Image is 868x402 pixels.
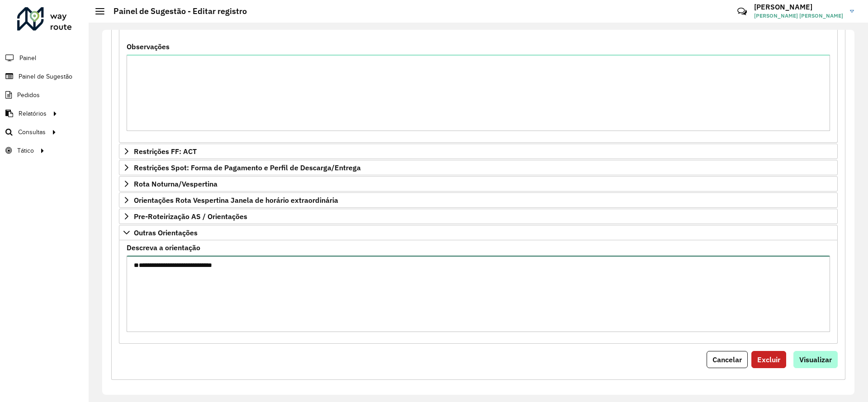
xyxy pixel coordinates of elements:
[17,146,34,155] span: Tático
[757,355,780,364] span: Excluir
[19,109,47,118] span: Relatórios
[732,2,752,21] a: Contato Rápido
[134,148,197,155] span: Restrições FF: ACT
[712,355,742,364] span: Cancelar
[19,72,72,81] span: Painel de Sugestão
[119,240,838,344] div: Outras Orientações
[104,6,247,16] h2: Painel de Sugestão - Editar registro
[17,90,40,100] span: Pedidos
[799,355,832,364] span: Visualizar
[119,160,838,175] a: Restrições Spot: Forma de Pagamento e Perfil de Descarga/Entrega
[134,213,247,220] span: Pre-Roteirização AS / Orientações
[134,229,198,236] span: Outras Orientações
[793,351,838,368] button: Visualizar
[751,351,786,368] button: Excluir
[127,242,200,253] label: Descreva a orientação
[119,176,838,192] a: Rota Noturna/Vespertina
[119,144,838,159] a: Restrições FF: ACT
[754,3,843,11] h3: [PERSON_NAME]
[119,209,838,224] a: Pre-Roteirização AS / Orientações
[134,180,217,187] span: Rota Noturna/Vespertina
[134,196,338,204] span: Orientações Rota Vespertina Janela de horário extraordinária
[119,192,838,208] a: Orientações Rota Vespertina Janela de horário extraordinária
[754,12,843,20] span: [PERSON_NAME] [PERSON_NAME]
[707,351,748,368] button: Cancelar
[18,127,46,137] span: Consultas
[134,164,361,171] span: Restrições Spot: Forma de Pagamento e Perfil de Descarga/Entrega
[127,41,170,52] label: Observações
[119,225,838,240] a: Outras Orientações
[19,53,36,63] span: Painel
